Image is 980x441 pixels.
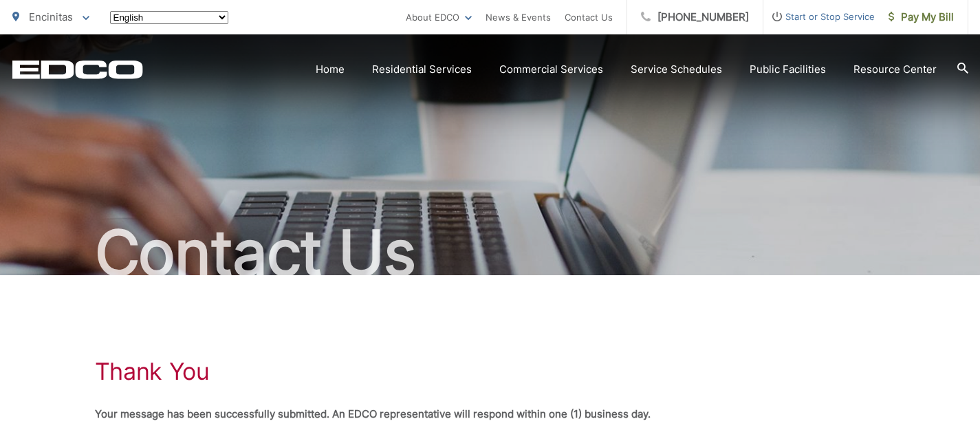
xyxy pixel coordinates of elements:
[12,219,968,288] h2: Contact Us
[499,61,603,78] a: Commercial Services
[406,9,472,25] a: About EDCO
[29,10,73,23] span: Encinitas
[565,9,613,25] a: Contact Us
[95,358,210,385] h1: Thank You
[372,61,472,78] a: Residential Services
[95,407,651,420] strong: Your message has been successfully submitted. An EDCO representative will respond within one (1) ...
[889,9,954,25] span: Pay My Bill
[316,61,345,78] a: Home
[631,61,722,78] a: Service Schedules
[853,61,937,78] a: Resource Center
[750,61,826,78] a: Public Facilities
[486,9,551,25] a: News & Events
[12,60,143,79] a: EDCD logo. Return to the homepage.
[110,11,228,24] select: Select a language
